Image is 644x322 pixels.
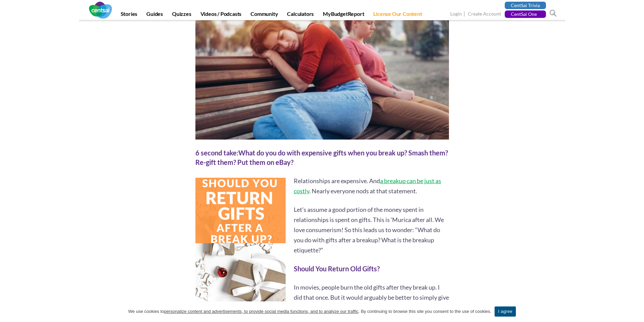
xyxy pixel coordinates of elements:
[195,176,449,196] p: Relationships are expensive. And . Nearly everyone nods at that statement.
[195,178,286,313] img: Should You Return Gifts After a Break Up? Is returning gifts after a breakup a good idea? What ab...
[128,308,491,315] span: We use cookies to . By continuing to browse this site you consent to the use of cookies.
[369,10,426,20] a: License Our Content
[283,10,318,20] a: Calculators
[142,10,167,20] a: Guides
[505,10,546,18] a: CentSai One
[294,177,441,195] a: a breakup can be just as costly
[450,11,462,18] a: Login
[89,2,112,19] img: CentSai
[468,11,501,18] a: Create Account
[505,2,546,9] a: CentSai Trivia
[164,309,358,314] u: personalize content and advertisements, to provide social media functions, and to analyze our tra...
[195,204,449,255] p: Let’s assume a good portion of the money spent in relationships is spent on gifts. This is ‘Muric...
[632,308,639,315] a: I agree
[195,149,238,157] span: 6 second take:
[246,10,282,20] a: Community
[294,265,380,273] strong: Should You Return Old Gifts?
[117,10,142,20] a: Stories
[195,148,449,167] div: What do you do with expensive gifts when you break up? Smash them? Re-gift them? Put them on eBay?
[495,306,516,317] a: I agree
[196,10,246,20] a: Videos / Podcasts
[463,10,467,18] span: |
[319,10,368,20] a: MyBudgetReport
[168,10,195,20] a: Quizzes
